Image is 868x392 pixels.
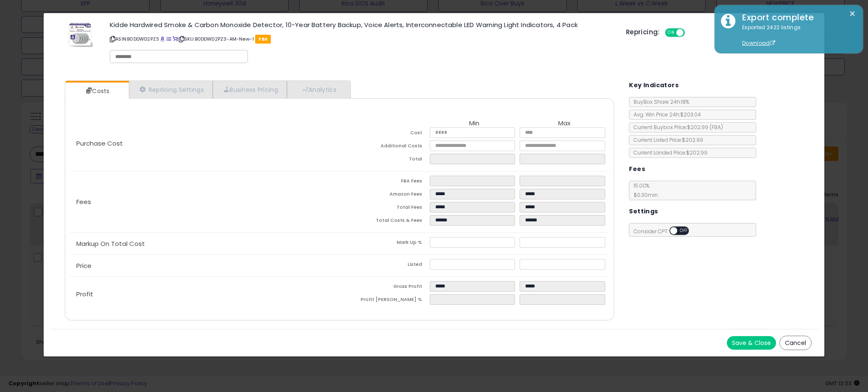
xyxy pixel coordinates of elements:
[213,81,287,98] a: Business Pricing
[255,35,271,44] span: FBA
[629,228,700,235] span: Consider CPT:
[339,176,429,189] td: FBA Fees
[65,83,128,99] a: Costs
[779,336,812,350] button: Cancel
[629,80,679,91] h5: Key Indicators
[67,22,93,47] img: 41zvG3X4pPL._SL60_.jpg
[70,240,339,247] p: Markup On Total Cost
[678,227,691,235] span: OFF
[629,98,689,105] span: BuyBox Share 24h: 18%
[339,294,429,307] td: Profit [PERSON_NAME] %
[629,111,701,118] span: Avg. Win Price 24h: $203.04
[736,24,857,47] div: Exported 2422 listings.
[339,189,429,202] td: Amazon Fees
[167,36,171,42] a: All offer listings
[629,206,658,217] h5: Settings
[339,259,429,272] td: Listed
[742,39,775,47] a: Download
[339,281,429,294] td: Gross Profit
[520,120,609,127] th: Max
[736,11,857,24] div: Export complete
[70,199,339,205] p: Fees
[687,124,723,131] span: $202.99
[70,291,339,298] p: Profit
[339,127,429,141] td: Cost
[110,32,613,46] p: ASIN: B0DDWD2PZ3 | SKU: B0DDWD2PZ3-AM-New-1
[110,22,613,28] h3: Kidde Hardwired Smoke & Carbon Monoxide Detector, 10-Year Battery Backup, Voice Alerts, Interconn...
[629,136,703,144] span: Current Listed Price: $202.99
[629,124,723,131] span: Current Buybox Price:
[339,237,429,250] td: Mark Up %
[626,29,660,36] h5: Repricing:
[727,336,776,350] button: Save & Close
[339,154,429,167] td: Total
[629,182,658,199] span: 15.00 %
[683,29,697,36] span: OFF
[666,29,676,36] span: ON
[709,124,723,131] span: ( FBA )
[629,149,707,156] span: Current Landed Price: $202.99
[430,120,520,127] th: Min
[339,141,429,154] td: Additional Costs
[70,262,339,269] p: Price
[160,36,165,42] a: BuyBox page
[70,140,339,147] p: Purchase Cost
[629,164,645,174] h5: Fees
[287,81,350,98] a: Analytics
[629,191,658,199] span: $0.30 min
[172,36,177,42] a: Your listing only
[129,81,213,98] a: Repricing Settings
[339,202,429,215] td: Total Fees
[849,8,856,19] button: ×
[339,215,429,228] td: Total Costs & Fees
